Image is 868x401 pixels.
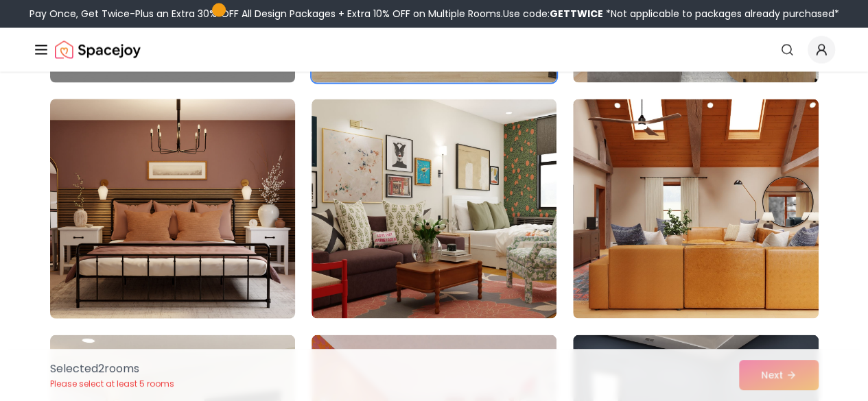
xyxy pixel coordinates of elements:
b: GETTWICE [550,7,603,21]
img: Spacejoy Logo [55,36,141,63]
img: Room room-50 [312,99,556,318]
nav: Global [33,27,835,71]
img: Room room-49 [44,93,301,324]
div: Pay Once, Get Twice-Plus an Extra 30% OFF All Design Packages + Extra 10% OFF on Multiple Rooms. [30,7,839,21]
a: Spacejoy [55,36,141,63]
span: Use code: [503,7,603,21]
img: Room room-51 [573,99,818,318]
p: Selected 2 room s [50,361,174,377]
p: Please select at least 5 rooms [50,378,174,389]
span: *Not applicable to packages already purchased* [603,7,839,21]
